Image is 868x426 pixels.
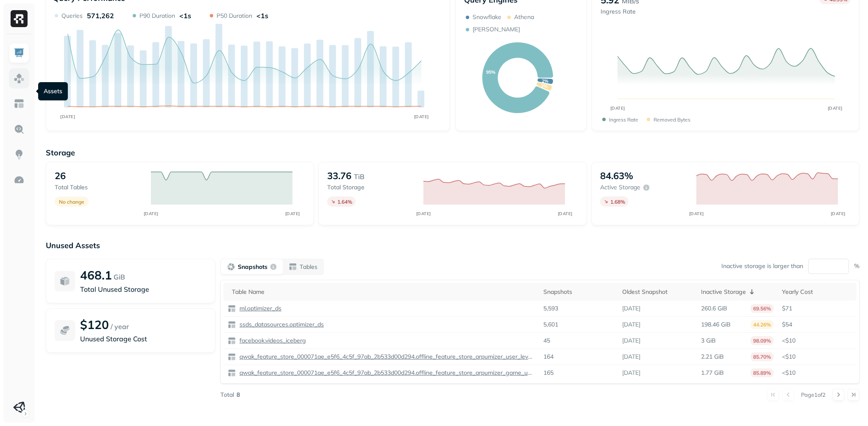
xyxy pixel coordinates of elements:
[622,353,640,361] p: [DATE]
[701,304,727,313] p: 260.6 GiB
[14,98,25,109] img: Asset Explorer
[782,304,852,313] p: $71
[55,183,142,191] p: Total tables
[285,211,300,216] tspan: [DATE]
[801,391,826,398] p: Page 1 of 2
[751,304,773,313] p: 69.56%
[236,391,240,399] p: 8
[610,199,625,205] p: 1.68 %
[830,211,845,216] tspan: [DATE]
[327,183,415,191] p: Total storage
[543,369,554,377] p: 165
[238,337,306,345] p: facebook.videos_iceberg
[782,353,852,361] p: <$10
[601,8,639,16] p: Ingress Rate
[236,353,535,361] a: qwak_feature_store_000071ae_e5f6_4c5f_97ab_2b533d00d294.offline_feature_store_arpumizer_user_leve...
[59,199,84,205] p: No change
[751,336,773,345] p: 98.09%
[701,353,724,361] p: 2.21 GiB
[854,262,860,270] p: %
[486,69,495,75] text: 95%
[701,321,731,329] p: 198.46 GiB
[514,13,534,21] p: Athena
[217,12,252,20] p: P50 Duration
[782,337,852,345] p: <$10
[236,337,306,345] a: facebook.videos_iceberg
[60,114,75,119] tspan: [DATE]
[622,369,640,377] p: [DATE]
[236,304,281,313] a: ml.optimizer_ds
[238,353,535,361] p: qwak_feature_store_000071ae_e5f6_4c5f_97ab_2b533d00d294.offline_feature_store_arpumizer_user_leve...
[46,148,860,158] p: Storage
[721,262,803,270] p: Inactive storage is larger than
[220,391,234,399] p: Total
[600,183,640,191] p: Active storage
[354,172,364,182] p: TiB
[558,211,573,216] tspan: [DATE]
[14,149,25,160] img: Insights
[751,320,773,329] p: 44.26%
[782,288,852,296] div: Yearly Cost
[828,105,843,111] tspan: [DATE]
[622,337,640,345] p: [DATE]
[543,353,554,361] p: 164
[80,284,206,294] p: Total Unused Storage
[14,174,25,185] img: Optimization
[622,321,640,329] p: [DATE]
[701,337,716,345] p: 3 GiB
[55,170,66,182] p: 26
[11,10,28,27] img: Ryft
[609,116,638,123] p: Ingress Rate
[654,116,690,123] p: Removed bytes
[87,11,114,20] p: 571,262
[610,105,625,111] tspan: [DATE]
[238,321,324,329] p: ssds_datasources.optimizer_ds
[782,369,852,377] p: <$10
[236,369,535,377] a: qwak_feature_store_000071ae_e5f6_4c5f_97ab_2b533d00d294.offline_feature_store_arpumizer_game_user...
[701,369,724,377] p: 1.77 GiB
[14,47,25,58] img: Dashboard
[701,288,746,296] p: Inactive Storage
[14,73,25,84] img: Assets
[232,288,535,296] div: Table Name
[114,272,125,282] p: GiB
[14,124,25,135] img: Query Explorer
[541,83,548,89] text: 3%
[228,304,236,313] img: table
[414,114,429,119] tspan: [DATE]
[46,241,860,250] p: Unused Assets
[236,321,324,329] a: ssds_datasources.optimizer_ds
[238,304,281,313] p: ml.optimizer_ds
[751,352,773,361] p: 85.70%
[543,321,558,329] p: 5,601
[111,321,129,332] p: / year
[337,199,352,205] p: 1.64 %
[782,321,852,329] p: $54
[139,12,175,20] p: P90 Duration
[543,288,614,296] div: Snapshots
[543,304,558,313] p: 5,593
[416,211,431,216] tspan: [DATE]
[179,11,191,20] p: <1s
[689,211,704,216] tspan: [DATE]
[543,337,550,345] p: 45
[238,369,535,377] p: qwak_feature_store_000071ae_e5f6_4c5f_97ab_2b533d00d294.offline_feature_store_arpumizer_game_user...
[228,321,236,329] img: table
[228,369,236,377] img: table
[622,288,693,296] div: Oldest Snapshot
[473,25,520,33] p: [PERSON_NAME]
[143,211,158,216] tspan: [DATE]
[238,263,267,271] p: Snapshots
[61,12,83,20] p: Queries
[256,11,268,20] p: <1s
[228,353,236,361] img: table
[80,268,112,282] p: 468.1
[228,337,236,345] img: table
[473,13,501,21] p: Snowflake
[38,82,68,100] div: Assets
[13,401,25,413] img: Unity
[751,368,773,377] p: 85.89%
[300,263,317,271] p: Tables
[600,170,633,182] p: 84.63%
[622,304,640,313] p: [DATE]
